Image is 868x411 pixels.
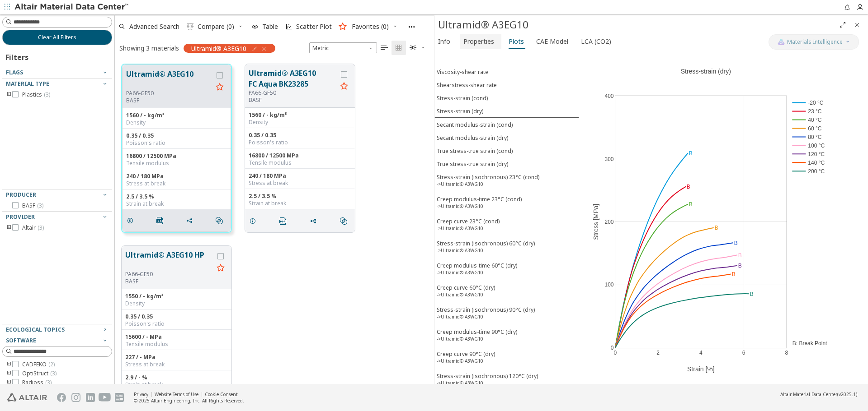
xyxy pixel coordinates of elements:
[125,278,213,285] p: BASF
[125,333,228,341] div: 15600 / - MPa
[126,193,227,200] div: 2.5 / 3.5 %
[437,217,500,234] div: Creep curve 23°C (cond)
[125,361,228,368] div: Stress at break
[22,361,55,368] span: CADFEKO
[6,337,36,344] span: Software
[392,41,406,55] button: Tile View
[463,34,494,49] span: Properties
[38,34,76,41] span: Clear All Filters
[2,67,112,78] button: Flags
[6,370,12,377] i: toogle group
[306,212,325,230] button: Share
[437,107,483,115] div: Stress-strain (dry)
[434,65,579,79] button: Viscosity-shear rate
[156,217,164,224] i: 
[249,119,351,126] div: Density
[126,97,212,104] p: BASF
[509,34,524,49] span: Plots
[6,326,65,333] span: Ecological Topics
[182,212,201,230] button: Share
[249,180,351,187] div: Stress at break
[129,23,179,30] span: Advanced Search
[6,80,49,88] span: Material Type
[216,217,223,224] i: 
[434,144,579,157] button: True stress-true strain (cond)
[134,397,244,404] div: © 2025 Altair Engineering, Inc. All Rights Reserved.
[119,44,179,52] div: Showing 3 materials
[309,42,377,53] span: Metric
[126,112,227,119] div: 1560 / - kg/m³
[123,212,142,230] button: Details
[437,247,483,254] sup: ->Ultramid® A3WG10
[212,80,227,95] button: Favorite
[205,391,238,397] a: Cookie Consent
[245,212,264,230] button: Details
[6,69,23,76] span: Flags
[125,354,228,361] div: 227 / - MPa
[434,157,579,171] button: True stress-true strain (dry)
[2,189,112,200] button: Producer
[6,379,12,386] i: toogle group
[437,284,495,300] div: Creep curve 60°C (dry)
[126,132,227,139] div: 0.35 / 0.35
[2,30,112,45] button: Clear All Filters
[787,38,843,46] span: Materials Intelligence
[437,81,497,89] div: Shearstress-shear rate
[2,45,33,67] div: Filters
[37,202,43,209] span: ( 3 )
[249,159,351,166] div: Tensile modulus
[249,132,351,139] div: 0.35 / 0.35
[125,249,213,271] button: Ultramid® A3EG10 HP
[22,224,44,231] span: Altair
[262,23,278,30] span: Table
[377,41,392,55] button: Table View
[2,324,112,335] button: Ecological Topics
[437,181,483,187] sup: ->Ultramid® A3WG10
[125,374,228,381] div: 2.9 / - %
[437,372,538,389] div: Stress-strain (isochronous) 120°C (dry)
[6,91,12,98] i: toogle group
[434,325,579,347] button: Creep modulus-time 90°C (dry)->Ultramid® A3WG10
[437,147,513,155] div: True stress-true strain (cond)
[22,370,57,377] span: OptiStruct
[536,34,568,49] span: CAE Model
[438,18,835,32] div: Ultramid® A3EG10
[126,139,227,147] div: Poisson's ratio
[434,347,579,369] button: Creep curve 90°C (dry)->Ultramid® A3WG10
[437,291,483,298] sup: ->Ultramid® A3WG10
[434,118,579,131] button: Secant modulus-strain (cond)
[395,44,402,51] i: 
[212,212,231,230] button: Similar search
[434,215,579,237] button: Creep curve 23°C (cond)->Ultramid® A3WG10
[437,336,483,342] sup: ->Ultramid® A3WG10
[275,212,294,230] button: PDF Download
[22,379,52,386] span: Radioss
[126,90,212,97] div: PA66-GF50
[134,391,148,397] a: Privacy
[437,262,517,278] div: Creep modulus-time 60°C (dry)
[125,313,228,320] div: 0.35 / 0.35
[437,225,483,231] sup: ->Ultramid® A3WG10
[115,57,434,384] div: grid
[437,380,483,386] sup: ->Ultramid® A3WG10
[434,237,579,259] button: Stress-strain (isochronous) 60°C (dry)->Ultramid® A3WG10
[14,3,130,12] img: Altair Material Data Center
[434,193,579,215] button: Creep modulus-time 23°C (cond)->Ultramid® A3WG10
[437,134,508,142] div: Secant modulus-strain (dry)
[437,328,517,345] div: Creep modulus-time 90°C (dry)
[125,381,228,388] div: Strain at break
[249,152,351,159] div: 16800 / 12500 MPa
[191,44,246,52] span: Ultramid® A3EG10
[437,173,539,190] div: Stress-strain (isochronous) 23°C (cond)
[780,391,837,397] span: Altair Material Data Center
[125,271,213,278] div: PA66-GF50
[50,369,57,377] span: ( 3 )
[337,79,351,94] button: Favorite
[434,105,579,118] button: Stress-strain (dry)
[22,202,43,209] span: BASF
[437,195,522,212] div: Creep modulus-time 23°C (cond)
[850,18,864,32] button: Close
[769,34,859,50] button: AI CopilotMaterials Intelligence
[434,259,579,281] button: Creep modulus-time 60°C (dry)->Ultramid® A3WG10
[352,23,389,30] span: Favorites (0)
